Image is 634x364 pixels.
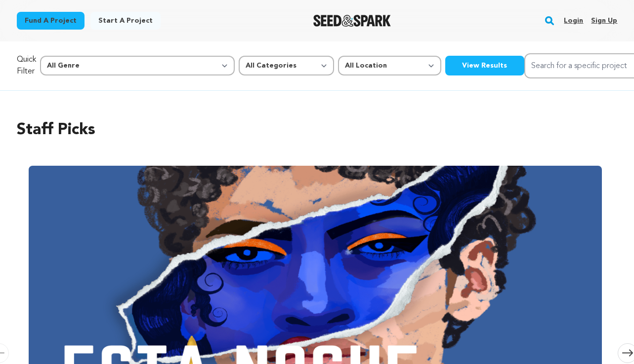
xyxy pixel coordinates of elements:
[591,13,617,29] a: Sign up
[445,56,524,75] button: View Results
[564,13,583,29] a: Login
[90,12,161,30] a: Start a project
[17,54,36,77] p: Quick Filter
[313,15,391,27] img: Seed&Spark Logo Dark Mode
[17,12,85,30] a: Fund a project
[17,118,618,142] h2: Staff Picks
[313,15,391,27] a: Seed&Spark Homepage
